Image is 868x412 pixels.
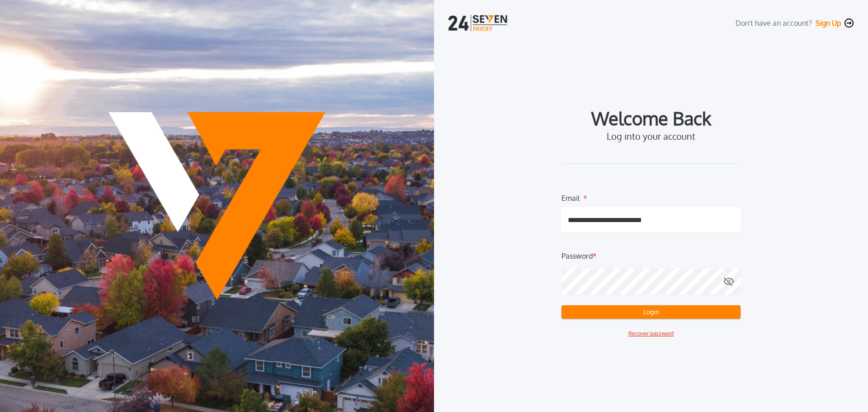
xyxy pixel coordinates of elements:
[561,269,741,294] input: Password*
[723,269,734,294] button: Password*
[108,112,325,300] img: Payoff
[736,18,812,28] label: Don't have an account?
[591,111,711,125] label: Welcome Back
[607,131,695,142] label: Log into your account
[448,14,509,31] img: logo
[561,251,593,261] label: Password
[844,19,854,28] img: navigation-icon
[628,330,674,338] button: Recover password
[816,19,841,28] button: Sign Up
[561,305,741,319] button: Login
[561,193,580,200] label: Email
